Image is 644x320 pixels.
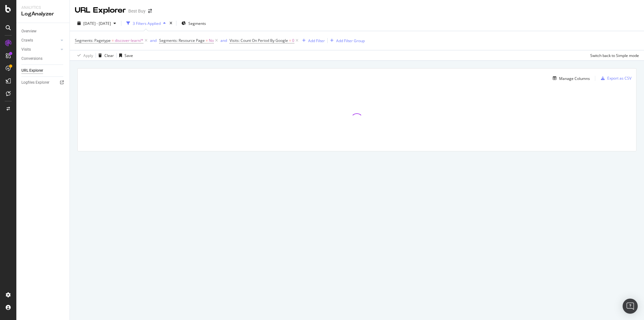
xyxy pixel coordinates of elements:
[150,37,157,43] button: and
[21,79,65,86] a: Logfiles Explorer
[112,38,114,43] span: =
[607,76,631,81] div: Export as CSV
[230,38,288,43] span: Visits: Count On Period By Google
[21,28,36,35] div: Overview
[75,5,126,16] div: URL Explorer
[75,38,111,43] span: Segments: Pagetype
[206,38,208,43] span: =
[550,75,590,82] button: Manage Columns
[21,79,49,86] div: Logfiles Explorer
[209,36,214,45] span: No
[96,50,114,60] button: Clear
[21,37,33,44] div: Crawls
[21,55,42,62] div: Conversions
[159,38,205,43] span: Segments: Resource Page
[559,76,590,81] div: Manage Columns
[124,18,168,28] button: 3 Filters Applied
[188,21,206,26] span: Segments
[292,36,294,45] span: 0
[104,53,114,58] div: Clear
[300,37,325,44] button: Add Filter
[179,18,208,28] button: Segments
[588,50,639,60] button: Switch back to Simple mode
[289,38,291,43] span: =
[75,50,93,60] button: Apply
[21,28,65,35] a: Overview
[21,67,43,74] div: URL Explorer
[220,37,227,43] button: and
[83,21,111,26] span: [DATE] - [DATE]
[21,46,59,53] a: Visits
[148,9,152,13] div: arrow-right-arrow-left
[75,18,119,28] button: [DATE] - [DATE]
[117,50,133,60] button: Save
[133,21,161,26] div: 3 Filters Applied
[21,37,59,44] a: Crawls
[21,5,64,10] div: Analytics
[308,38,325,43] div: Add Filter
[125,53,133,58] div: Save
[590,53,639,58] div: Switch back to Simple mode
[128,8,146,14] div: Best Buy
[168,20,174,26] div: times
[115,36,143,45] span: discover-learn/*
[598,73,631,83] button: Export as CSV
[623,299,638,314] div: Open Intercom Messenger
[336,38,365,43] div: Add Filter Group
[328,37,365,44] button: Add Filter Group
[21,10,64,18] div: LogAnalyzer
[21,55,65,62] a: Conversions
[83,53,93,58] div: Apply
[21,46,31,53] div: Visits
[21,67,65,74] a: URL Explorer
